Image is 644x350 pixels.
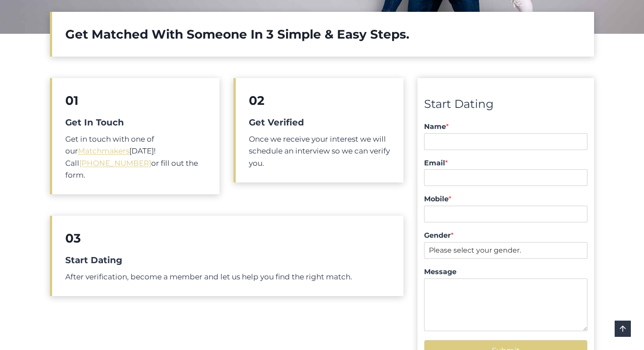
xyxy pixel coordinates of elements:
[65,271,390,283] p: After verification, become a member and let us help you find the right match.
[79,159,151,168] a: [PHONE_NUMBER]
[424,122,587,132] label: Name
[424,195,587,204] label: Mobile
[65,133,206,181] p: Get in touch with one of our [DATE]! Call or fill out the form.
[249,133,390,169] p: Once we receive your interest we will schedule an interview so we can verify you.
[424,268,587,277] label: Message
[424,95,587,114] div: Start Dating
[78,146,129,155] a: Matchmakers
[65,116,206,129] h5: Get In Touch
[65,25,581,43] h2: Get Matched With Someone In 3 Simple & Easy Steps.​
[615,321,631,337] a: Scroll to top
[424,206,587,222] input: Mobile
[249,116,390,129] h5: Get Verified
[424,159,587,168] label: Email
[249,91,390,110] h2: 02
[65,91,206,110] h2: 01
[65,254,390,267] h5: Start Dating
[65,229,390,247] h2: 03
[424,231,587,240] label: Gender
